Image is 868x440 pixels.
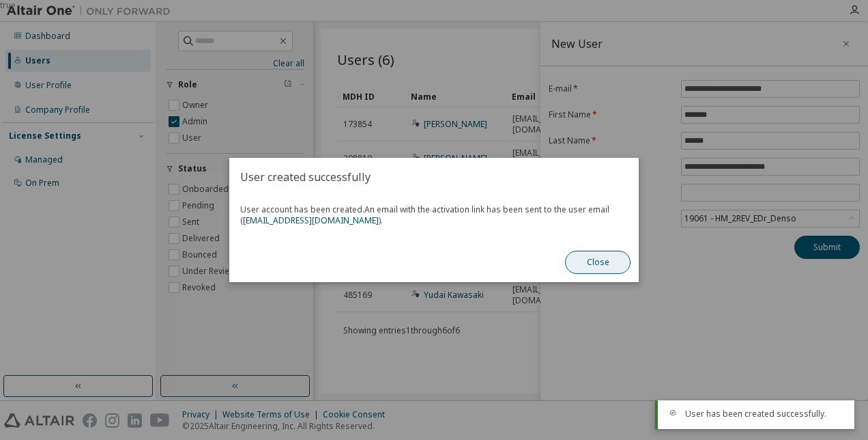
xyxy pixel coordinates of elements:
[243,215,379,226] a: [EMAIL_ADDRESS][DOMAIN_NAME]
[240,204,628,226] span: User account has been created.
[240,204,609,226] span: An email with the activation link has been sent to the user email ( ).
[565,251,631,274] button: Close
[685,409,843,420] div: User has been created successfully.
[229,158,639,196] h2: User created successfully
